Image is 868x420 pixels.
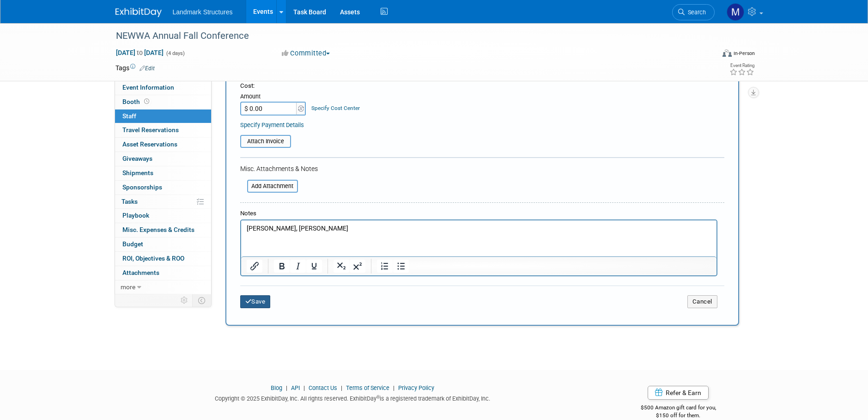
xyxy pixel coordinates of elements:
div: Cost: [240,82,724,91]
a: Search [672,4,715,20]
button: Bullet list [393,260,409,273]
span: Giveaways [122,155,152,162]
span: ROI, Objectives & ROO [122,255,184,262]
a: Booth [115,95,211,109]
div: Event Format [660,48,755,62]
a: Asset Reservations [115,138,211,152]
button: Cancel [687,295,717,308]
div: NEWWA Annual Fall Conference [113,28,701,44]
a: Giveaways [115,152,211,166]
a: Event Information [115,81,211,95]
a: more [115,280,211,294]
a: Sponsorships [115,181,211,195]
button: Subscript [334,260,349,273]
span: | [339,384,345,391]
span: [DATE] [DATE] [115,49,164,57]
a: Specify Cost Center [311,105,360,111]
a: Specify Payment Details [240,122,304,128]
span: Sponsorships [122,183,162,191]
span: Event Information [122,84,174,91]
button: Underline [306,260,322,273]
span: Landmark Structures [173,8,233,16]
a: Tasks [115,195,211,209]
span: Booth not reserved yet [142,98,151,105]
a: Contact Us [309,384,337,391]
span: Tasks [121,198,138,205]
iframe: Rich Text Area [241,220,716,256]
span: Attachments [122,269,159,276]
span: Staff [122,112,136,120]
a: ROI, Objectives & ROO [115,252,211,266]
div: $150 off for them. [604,412,753,420]
button: Bold [274,260,290,273]
a: Shipments [115,166,211,180]
button: Save [240,295,271,308]
div: Notes [240,209,717,218]
a: API [291,384,300,391]
a: Attachments [115,266,211,280]
a: Misc. Expenses & Credits [115,223,211,237]
button: Committed [279,49,334,58]
button: Italic [290,260,306,273]
span: Misc. Expenses & Credits [122,226,194,233]
td: Personalize Event Tab Strip [176,294,193,306]
span: Asset Reservations [122,140,177,148]
a: Staff [115,110,211,123]
div: Amount [240,92,307,102]
div: Misc. Attachments & Notes [240,164,724,173]
img: ExhibitDay [115,8,162,17]
div: Copyright © 2025 ExhibitDay, Inc. All rights reserved. ExhibitDay is a registered trademark of Ex... [115,392,590,403]
a: Refer & Earn [648,386,709,400]
span: more [121,283,135,291]
a: Blog [271,384,282,391]
a: Budget [115,237,211,251]
img: Maryann Tijerina [727,3,744,21]
div: Event Rating [729,63,754,68]
span: | [301,384,307,391]
a: Terms of Service [346,384,389,391]
div: $500 Amazon gift card for you, [604,398,753,419]
button: Numbered list [377,260,393,273]
a: Edit [140,65,155,72]
button: Superscript [350,260,365,273]
div: In-Person [733,50,755,57]
span: (4 days) [165,50,185,56]
span: Playbook [122,212,149,219]
span: Travel Reservations [122,126,179,134]
span: | [391,384,397,391]
span: to [135,49,144,56]
a: Travel Reservations [115,123,211,137]
td: Toggle Event Tabs [192,294,211,306]
button: Insert/edit link [247,260,262,273]
span: Booth [122,98,151,105]
span: Search [685,9,706,16]
a: Privacy Policy [398,384,434,391]
a: Playbook [115,209,211,223]
td: Tags [115,63,155,73]
span: | [284,384,290,391]
img: Format-Inperson.png [722,49,732,57]
span: Shipments [122,169,153,177]
span: Budget [122,240,143,248]
sup: ® [376,395,380,400]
